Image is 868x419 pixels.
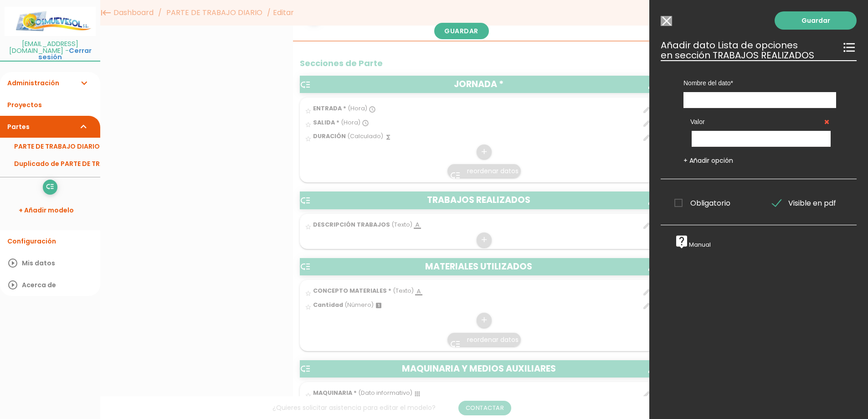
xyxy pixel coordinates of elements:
a: live_helpManual [674,241,711,248]
i: live_help [674,234,689,249]
label: Nombre del dato [683,78,836,88]
span: Obligatorio [674,197,730,209]
a: Guardar [775,11,857,30]
a: + Añadir opción [683,156,733,165]
label: Valor [690,117,829,126]
i: format_list_bulleted [842,40,857,55]
span: Visible en pdf [772,197,836,209]
h3: Añadir dato Lista de opciones en sección TRABAJOS REALIZADOS [661,40,857,60]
